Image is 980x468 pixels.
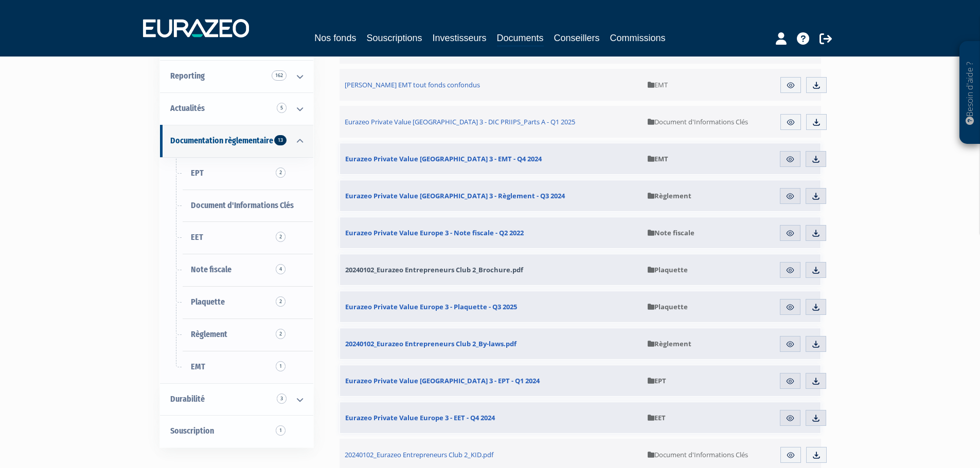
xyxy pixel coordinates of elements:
[276,361,286,371] span: 1
[340,291,643,322] a: Eurazeo Private Value Europe 3 - Plaquette - Q3 2025
[786,81,795,90] img: eye.svg
[276,425,286,436] span: 1
[786,377,795,386] img: eye.svg
[160,60,313,92] a: Reporting 162
[277,394,287,404] span: 3
[340,143,643,174] a: Eurazeo Private Value [GEOGRAPHIC_DATA] 3 - EMT - Q4 2024
[648,80,668,89] span: EMT
[811,340,821,349] img: download.svg
[811,303,821,312] img: download.svg
[812,81,821,90] img: download.svg
[160,92,313,125] a: Actualités 5
[191,329,227,339] span: Règlement
[811,192,821,201] img: download.svg
[191,232,203,242] span: EET
[170,103,205,113] span: Actualités
[345,117,575,126] span: Eurazeo Private Value [GEOGRAPHIC_DATA] 3 - DIC PRIIPS_Parts A - Q1 2025
[345,265,523,274] span: 20240102_Eurazeo Entrepreneurs Club 2_Brochure.pdf
[811,155,821,164] img: download.svg
[648,376,666,385] span: EPT
[170,426,214,436] span: Souscription
[366,31,422,45] a: Souscriptions
[786,192,795,201] img: eye.svg
[786,155,795,164] img: eye.svg
[345,302,517,311] span: Eurazeo Private Value Europe 3 - Plaquette - Q3 2025
[648,413,666,422] span: EET
[648,154,668,163] span: EMT
[345,376,540,385] span: Eurazeo Private Value [GEOGRAPHIC_DATA] 3 - EPT - Q1 2024
[276,232,286,242] span: 2
[345,413,495,422] span: Eurazeo Private Value Europe 3 - EET - Q4 2024
[170,394,205,404] span: Durabilité
[170,71,205,81] span: Reporting
[345,191,565,200] span: Eurazeo Private Value [GEOGRAPHIC_DATA] 3 - Règlement - Q3 2024
[811,377,821,386] img: download.svg
[160,415,313,447] a: Souscription1
[340,106,643,138] a: Eurazeo Private Value [GEOGRAPHIC_DATA] 3 - DIC PRIIPS_Parts A - Q1 2025
[811,229,821,238] img: download.svg
[610,31,666,45] a: Commissions
[786,340,795,349] img: eye.svg
[276,264,286,274] span: 4
[812,451,821,460] img: download.svg
[170,136,273,145] span: Documentation règlementaire
[340,217,643,248] a: Eurazeo Private Value Europe 3 - Note fiscale - Q2 2022
[648,302,688,311] span: Plaquette
[786,229,795,238] img: eye.svg
[811,266,821,275] img: download.svg
[143,19,249,38] img: 1732889491-logotype_eurazeo_blanc_rvb.png
[554,31,600,45] a: Conseillers
[160,383,313,416] a: Durabilité 3
[340,180,643,211] a: Eurazeo Private Value [GEOGRAPHIC_DATA] 3 - Règlement - Q3 2024
[345,154,542,163] span: Eurazeo Private Value [GEOGRAPHIC_DATA] 3 - EMT - Q4 2024
[160,319,313,351] a: Règlement2
[340,69,643,101] a: [PERSON_NAME] EMT tout fonds confondus
[786,451,795,460] img: eye.svg
[191,362,205,371] span: EMT
[160,351,313,383] a: EMT1
[276,296,286,307] span: 2
[497,31,544,47] a: Documents
[272,70,287,81] span: 162
[786,414,795,423] img: eye.svg
[648,339,691,348] span: Règlement
[340,402,643,433] a: Eurazeo Private Value Europe 3 - EET - Q4 2024
[812,118,821,127] img: download.svg
[964,47,976,139] p: Besoin d'aide ?
[191,265,231,274] span: Note fiscale
[276,329,286,339] span: 2
[648,117,748,126] span: Document d'Informations Clés
[648,191,691,200] span: Règlement
[160,286,313,319] a: Plaquette2
[191,200,294,210] span: Document d'Informations Clés
[314,31,356,45] a: Nos fonds
[345,339,516,348] span: 20240102_Eurazeo Entrepreneurs Club 2_By-laws.pdf
[786,266,795,275] img: eye.svg
[160,190,313,222] a: Document d'Informations Clés
[811,414,821,423] img: download.svg
[160,125,313,157] a: Documentation règlementaire 13
[276,167,286,178] span: 2
[432,31,486,45] a: Investisseurs
[786,118,795,127] img: eye.svg
[345,450,493,459] span: 20240102_Eurazeo Entrepreneurs Club 2_KID.pdf
[277,103,287,113] span: 5
[648,265,688,274] span: Plaquette
[274,135,287,145] span: 13
[191,168,204,178] span: EPT
[340,365,643,396] a: Eurazeo Private Value [GEOGRAPHIC_DATA] 3 - EPT - Q1 2024
[345,80,480,89] span: [PERSON_NAME] EMT tout fonds confondus
[345,228,524,237] span: Eurazeo Private Value Europe 3 - Note fiscale - Q2 2022
[648,228,694,237] span: Note fiscale
[786,303,795,312] img: eye.svg
[340,328,643,359] a: 20240102_Eurazeo Entrepreneurs Club 2_By-laws.pdf
[340,254,643,285] a: 20240102_Eurazeo Entrepreneurs Club 2_Brochure.pdf
[191,297,225,307] span: Plaquette
[160,157,313,190] a: EPT2
[160,254,313,286] a: Note fiscale4
[648,450,748,459] span: Document d'Informations Clés
[160,221,313,254] a: EET2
